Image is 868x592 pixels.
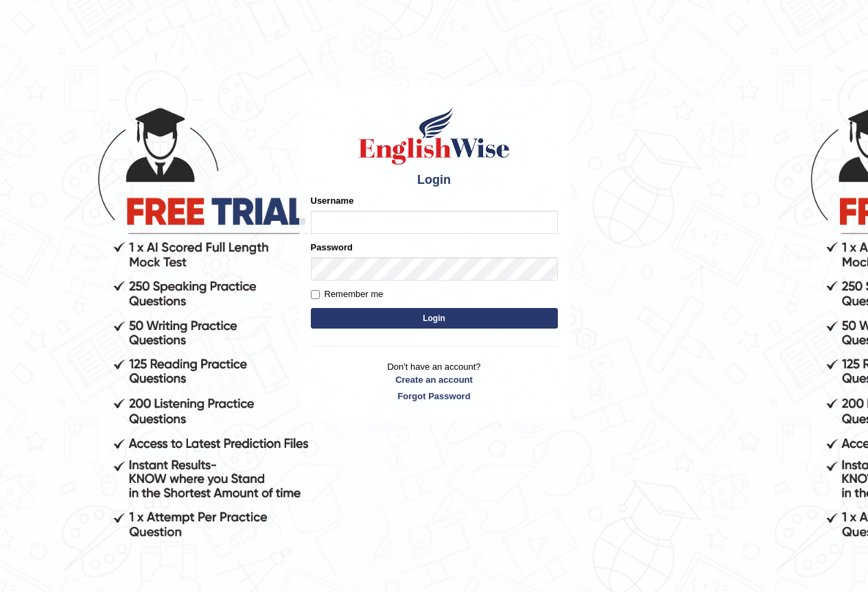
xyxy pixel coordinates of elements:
label: Password [311,241,353,254]
p: Don't have an account? [311,360,558,403]
a: Create an account [311,373,558,386]
button: Login [311,308,558,329]
label: Remember me [311,287,384,301]
input: Remember me [311,290,320,299]
img: Logo of English Wise sign in for intelligent practice with AI [356,105,513,167]
h4: Login [311,174,558,187]
label: Username [311,194,354,207]
a: Forgot Password [311,390,558,403]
